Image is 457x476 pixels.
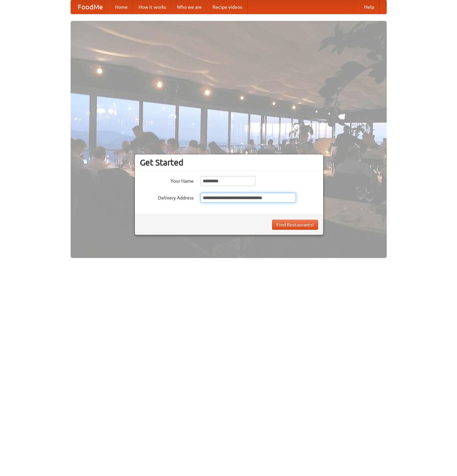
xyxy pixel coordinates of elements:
h3: Get Started [140,157,318,168]
a: Home [110,0,133,14]
a: Recipe videos [207,0,247,14]
button: Find Restaurants! [272,220,318,230]
a: Who we are [172,0,207,14]
label: Your Name [140,176,194,184]
label: Delivery Address [140,193,194,201]
a: Help [359,0,380,14]
a: FoodMe [71,0,110,14]
a: How it works [133,0,172,14]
